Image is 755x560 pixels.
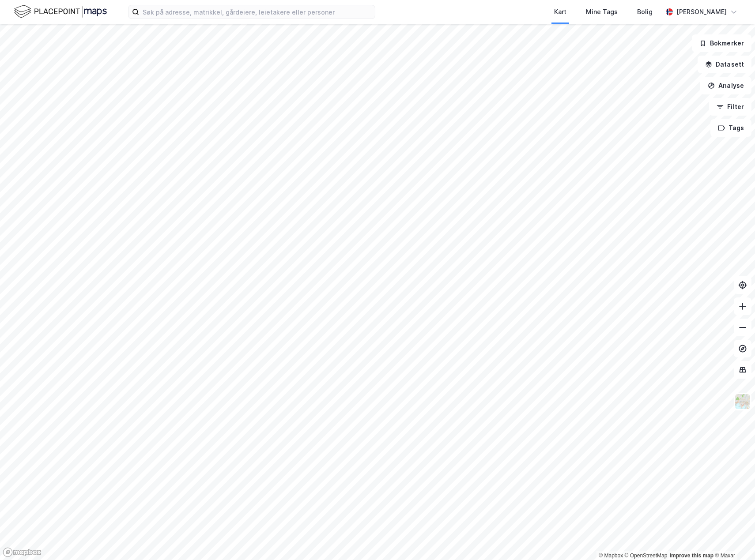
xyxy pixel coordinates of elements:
[554,7,566,17] div: Kart
[637,7,653,17] div: Bolig
[700,77,751,94] button: Analyse
[14,4,107,19] img: logo.f888ab2527a4732fd821a326f86c7f29.svg
[734,393,751,410] img: Z
[698,56,751,73] button: Datasett
[3,547,42,557] a: Mapbox homepage
[710,119,751,137] button: Tags
[670,552,713,559] a: Improve this map
[139,5,375,19] input: Søk på adresse, matrikkel, gårdeiere, leietakere eller personer
[625,552,668,559] a: OpenStreetMap
[692,34,751,52] button: Bokmerker
[709,98,751,116] button: Filter
[676,7,727,17] div: [PERSON_NAME]
[599,552,623,559] a: Mapbox
[711,518,755,560] iframe: Chat Widget
[586,7,618,17] div: Mine Tags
